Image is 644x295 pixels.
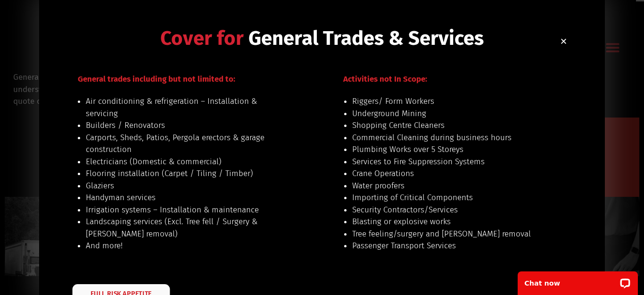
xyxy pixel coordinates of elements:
[352,156,549,168] li: Services to Fire Suppression Systems
[352,204,549,216] li: Security Contractors/Services
[86,216,282,240] li: Landscaping services (Excl. Tree fell / Surgery & [PERSON_NAME] removal)
[160,26,244,50] span: Cover for
[86,156,282,168] li: Electricians (Domestic & commercial)
[352,228,549,240] li: Tree feeling/surgery and [PERSON_NAME] removal
[86,95,282,119] li: Air conditioning & refrigeration – Installation & servicing
[86,132,282,156] li: Carports, Sheds, Patios, Pergola erectors & garage construction
[86,180,282,192] li: Glaziers
[86,192,282,204] li: Handyman services
[352,108,549,120] li: Underground Mining
[86,240,282,252] li: And more!
[86,204,282,216] li: Irrigation systems – Installation & maintenance
[343,74,427,84] span: Activities not In Scope:
[78,74,235,84] span: General trades including but not limited to:
[352,216,549,228] li: Blasting or explosive works
[86,168,282,180] li: Flooring installation (Carpet / Tiling / Timber)
[352,95,549,108] li: Riggers/ Form Workers
[352,132,549,144] li: Commercial Cleaning during business hours
[352,119,549,132] li: Shopping Centre Cleaners
[352,143,549,156] li: Plumbing Works over 5 Storeys
[248,26,484,50] span: General Trades & Services
[560,38,567,45] a: Close
[352,180,549,192] li: Water proofers
[352,240,549,252] li: Passenger Transport Services
[352,192,549,204] li: Importing of Critical Components
[352,168,549,180] li: Crane Operations
[86,119,282,132] li: Builders / Renovators
[512,265,644,295] iframe: LiveChat chat widget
